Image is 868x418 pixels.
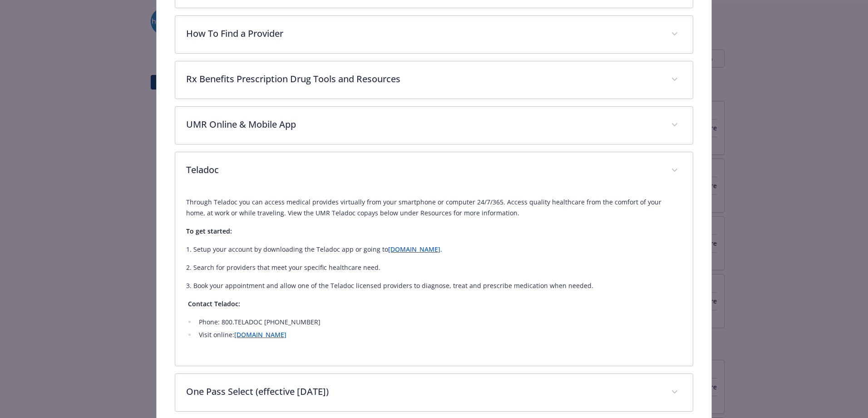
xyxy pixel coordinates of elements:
[186,27,660,40] p: How To Find a Provider
[186,72,660,86] p: Rx Benefits Prescription Drug Tools and Resources
[196,317,682,328] li: Phone: 800.TELADOC [PHONE_NUMBER]
[186,385,660,398] p: One Pass Select (effective [DATE])
[186,118,660,131] p: UMR Online & Mobile App
[175,152,693,189] div: Teladoc
[186,262,682,273] p: 2. Search for providers that meet your specific healthcare need.
[175,189,693,366] div: Teladoc
[188,299,240,308] strong: Contact Teladoc:
[388,245,440,254] a: [DOMAIN_NAME]
[196,329,682,340] li: Visit online:
[186,197,682,219] p: Through Teladoc you can access medical provides virtually from your smartphone or computer 24/7/3...
[234,330,286,339] a: [DOMAIN_NAME]
[186,280,682,291] p: 3. Book your appointment and allow one of the Teladoc licensed providers to diagnose, treat and p...
[186,227,232,235] strong: To get started:
[175,61,693,99] div: Rx Benefits Prescription Drug Tools and Resources
[175,374,693,411] div: One Pass Select (effective [DATE])
[175,107,693,144] div: UMR Online & Mobile App
[186,244,682,255] p: 1. Setup your account by downloading the Teladoc app or going to .
[175,16,693,53] div: How To Find a Provider
[186,163,660,177] p: Teladoc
